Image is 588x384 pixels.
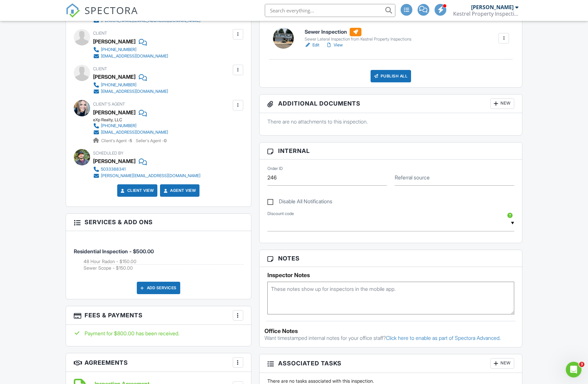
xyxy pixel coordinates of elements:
[93,72,135,82] div: [PERSON_NAME]
[101,167,126,172] div: 5033388341
[93,66,107,71] span: Client
[93,108,135,117] a: [PERSON_NAME]
[93,129,168,136] a: [EMAIL_ADDRESS][DOMAIN_NAME]
[326,42,343,48] a: View
[260,94,522,113] h3: Additional Documents
[85,3,138,17] span: SPECTORA
[386,335,501,341] a: Click here to enable as part of Spectora Advanced.
[93,151,123,156] span: Scheduled By
[74,236,243,277] li: Service: Residential Inspection
[66,3,80,18] img: The Best Home Inspection Software - Spectora
[471,4,514,10] div: [PERSON_NAME]
[93,156,135,166] div: [PERSON_NAME]
[101,130,168,135] div: [EMAIL_ADDRESS][DOMAIN_NAME]
[453,10,518,17] div: Kestrel Property Inspections LLC
[93,102,125,107] span: Client's Agent
[101,47,136,52] div: [PHONE_NUMBER]
[260,250,522,267] h3: Notes
[265,4,395,17] input: Search everything...
[74,248,154,255] span: Residential Inspection - $500.00
[66,306,251,325] h3: Fees & Payments
[164,138,167,143] strong: 0
[267,198,332,207] label: Disable All Notifications
[267,166,283,172] label: Order ID
[93,82,168,88] a: [PHONE_NUMBER]
[93,123,168,129] a: [PHONE_NUMBER]
[395,174,430,181] label: Referral source
[101,173,200,178] div: [PERSON_NAME][EMAIL_ADDRESS][DOMAIN_NAME]
[264,328,517,334] div: Office Notes
[305,28,411,42] a: Sewer Inspection Sewer Lateral Inspection from Kestrel Property Inspections
[101,138,133,143] span: Client's Agent -
[101,89,168,94] div: [EMAIL_ADDRESS][DOMAIN_NAME]
[93,37,135,46] div: [PERSON_NAME]
[93,88,168,95] a: [EMAIL_ADDRESS][DOMAIN_NAME]
[579,362,584,367] span: 3
[84,265,243,271] li: Add on: Sewer Scope
[119,187,154,194] a: Client View
[566,362,581,377] iframe: Intercom live chat
[278,359,342,368] span: Associated Tasks
[84,258,243,265] li: Add on: 48 Hour Radon
[260,142,522,159] h3: Internal
[136,138,167,143] span: Seller's Agent -
[74,330,243,337] div: Payment for $800.00 has been received.
[93,117,173,123] div: eXp Realty, LLC
[93,31,107,36] span: Client
[162,187,196,194] a: Agent View
[101,54,168,59] div: [EMAIL_ADDRESS][DOMAIN_NAME]
[490,358,514,369] div: New
[305,28,411,36] h6: Sewer Inspection
[264,334,517,342] p: Want timestamped internal notes for your office staff?
[305,37,411,42] div: Sewer Lateral Inspection from Kestrel Property Inspections
[305,42,319,48] a: Edit
[137,282,180,294] div: Add Services
[93,46,168,53] a: [PHONE_NUMBER]
[130,138,132,143] strong: 5
[267,118,515,125] p: There are no attachments to this inspection.
[101,123,136,128] div: [PHONE_NUMBER]
[66,353,251,372] h3: Agreements
[66,9,138,23] a: SPECTORA
[490,98,514,109] div: New
[66,214,251,231] h3: Services & Add ons
[267,211,294,217] label: Discount code
[93,53,168,59] a: [EMAIL_ADDRESS][DOMAIN_NAME]
[93,173,200,179] a: [PERSON_NAME][EMAIL_ADDRESS][DOMAIN_NAME]
[371,70,411,82] div: Publish All
[101,82,136,88] div: [PHONE_NUMBER]
[93,166,200,173] a: 5033388341
[267,272,515,278] h5: Inspector Notes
